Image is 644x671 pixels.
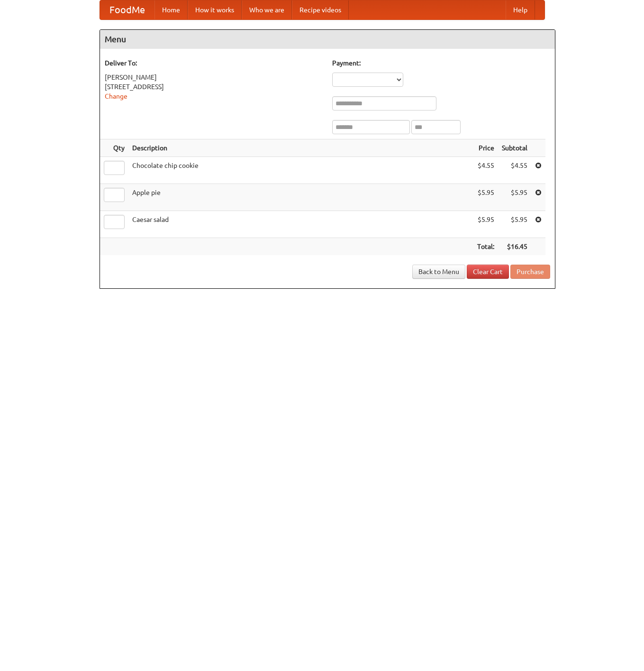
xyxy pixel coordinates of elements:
[105,58,323,68] h5: Deliver To:
[105,82,323,92] div: [STREET_ADDRESS]
[105,73,323,82] div: [PERSON_NAME]
[473,184,498,211] td: $5.95
[473,211,498,238] td: $5.95
[105,92,127,100] a: Change
[498,157,531,184] td: $4.55
[242,0,292,19] a: Who we are
[188,0,242,19] a: How it works
[154,0,188,19] a: Home
[506,0,535,19] a: Help
[473,238,498,256] th: Total:
[498,211,531,238] td: $5.95
[128,157,473,184] td: Chocolate chip cookie
[128,139,473,157] th: Description
[498,184,531,211] td: $5.95
[498,238,531,256] th: $16.45
[292,0,349,19] a: Recipe videos
[473,139,498,157] th: Price
[100,30,555,49] h4: Menu
[467,265,509,279] a: Clear Cart
[332,58,550,68] h5: Payment:
[473,157,498,184] td: $4.55
[100,0,154,19] a: FoodMe
[510,265,550,279] button: Purchase
[498,139,531,157] th: Subtotal
[412,265,465,279] a: Back to Menu
[100,139,128,157] th: Qty
[128,184,473,211] td: Apple pie
[128,211,473,238] td: Caesar salad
